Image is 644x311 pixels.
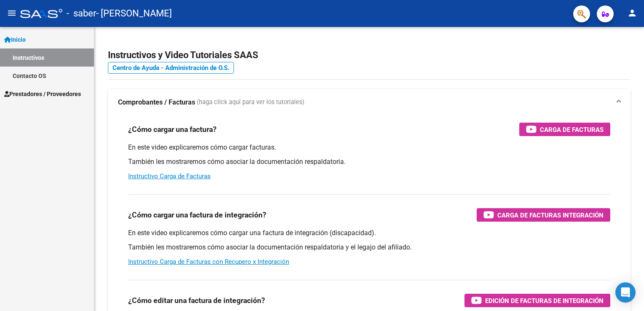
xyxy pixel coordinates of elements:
[108,89,631,116] mat-expansion-panel-header: Comprobantes / Facturas (haga click aquí para ver los tutoriales)
[118,98,195,107] strong: Comprobantes / Facturas
[108,47,631,63] h2: Instructivos y Video Tutoriales SAAS
[477,208,610,222] button: Carga de Facturas Integración
[128,172,211,180] a: Instructivo Carga de Facturas
[128,258,289,265] a: Instructivo Carga de Facturas con Recupero x Integración
[497,210,604,220] span: Carga de Facturas Integración
[4,35,26,44] span: Inicio
[128,243,610,252] p: También les mostraremos cómo asociar la documentación respaldatoria y el legajo del afiliado.
[519,123,610,136] button: Carga de Facturas
[7,8,17,18] mat-icon: menu
[128,295,265,306] h3: ¿Cómo editar una factura de integración?
[485,295,604,306] span: Edición de Facturas de integración
[128,143,610,152] p: En este video explicaremos cómo cargar facturas.
[540,124,604,135] span: Carga de Facturas
[128,157,610,166] p: También les mostraremos cómo asociar la documentación respaldatoria.
[627,8,637,18] mat-icon: person
[197,98,304,107] span: (haga click aquí para ver los tutoriales)
[615,282,636,303] div: Open Intercom Messenger
[67,4,96,23] span: - saber
[128,123,217,135] h3: ¿Cómo cargar una factura?
[96,4,172,23] span: - [PERSON_NAME]
[464,294,610,307] button: Edición de Facturas de integración
[128,209,266,221] h3: ¿Cómo cargar una factura de integración?
[128,228,610,238] p: En este video explicaremos cómo cargar una factura de integración (discapacidad).
[108,62,234,74] a: Centro de Ayuda - Administración de O.S.
[4,89,81,99] span: Prestadores / Proveedores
